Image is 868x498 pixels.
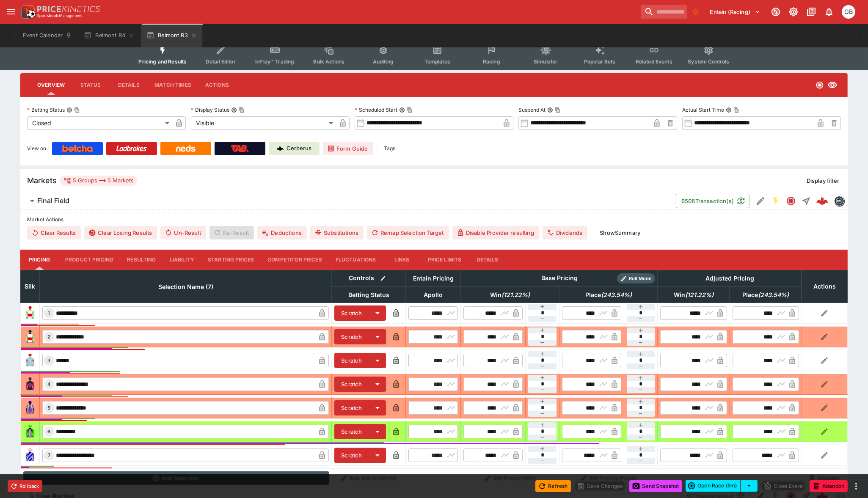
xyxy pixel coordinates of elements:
button: ShowSummary [595,226,645,239]
span: 1 [47,310,52,316]
em: ( 121.22 %) [685,290,714,300]
button: Scratch [334,329,369,344]
img: logo-cerberus--red.svg [816,195,828,207]
a: Form Guide [323,142,373,155]
button: Gary Brigginshaw [839,3,858,21]
button: 6508Transaction(s) [676,194,750,208]
button: Add Selection [23,471,329,485]
span: Detail Editor [206,58,236,65]
div: Event type filters [132,40,736,70]
span: Roll Mode [626,275,655,282]
button: Actual Start TimeCopy To Clipboard [726,107,732,113]
span: Re-Result [209,226,254,239]
button: Remap Selection Target [367,226,449,239]
img: runner 7 [23,448,37,462]
button: Pricing [20,250,58,270]
th: Adjusted Pricing [658,270,802,286]
button: Scratch [334,448,369,463]
button: Rollback [8,480,42,492]
button: No Bookmarks [689,5,703,19]
p: Cerberus [287,144,312,153]
p: Betting Status [27,106,65,113]
span: System Controls [688,58,729,65]
button: Scratch [334,400,369,415]
svg: Closed [786,196,796,206]
span: Win(121.22%) [481,290,539,300]
p: Suspend At [518,106,546,113]
img: Ladbrokes [116,145,147,152]
label: View on : [27,142,49,155]
h5: Markets [27,176,57,185]
button: Disable Provider resulting [452,226,539,239]
button: Open Race (5m) [686,480,741,492]
div: Visible [191,116,336,130]
button: Final Field [20,193,676,209]
button: Dividends [543,226,587,239]
span: Win(121.22%) [664,290,723,300]
span: 3 [46,358,52,363]
label: Market Actions [27,213,841,226]
span: 6 [46,429,52,435]
span: Betting Status [339,290,399,300]
span: Bulk Actions [313,58,344,65]
span: InPlay™ Trading [255,58,294,65]
button: Details [110,75,148,95]
div: Closed [27,116,172,130]
button: Overview [30,75,72,95]
button: Belmont R3 [141,24,202,47]
button: Scratch [334,377,369,392]
span: Popular Bets [584,58,616,65]
img: runner 3 [23,354,37,367]
button: Connected to PK [768,4,783,19]
span: Selection Name (7) [149,282,223,292]
button: open drawer [3,4,19,19]
img: betmakers [835,196,844,206]
button: Send Snapshot [629,480,682,492]
span: Mark an event as closed and abandoned. [810,481,848,490]
button: Select Tenant [705,5,766,19]
button: Display StatusCopy To Clipboard [231,107,237,113]
span: Place(243.54%) [733,290,798,300]
th: Entain Pricing [406,270,461,286]
button: Edit Pricing (Win) [463,471,557,485]
button: Notifications [821,4,837,19]
em: ( 121.22 %) [502,290,530,300]
th: Actions [802,270,847,303]
button: Fluctuations [329,250,383,270]
button: Display filter [802,174,844,187]
button: SGM Enabled [768,193,783,209]
div: 5 Groups 5 Markets [63,176,134,186]
button: Product Pricing [58,250,120,270]
svg: Closed [816,81,824,89]
button: Abandon [804,471,845,485]
button: Deductions [257,226,307,239]
button: Edit Detail [753,193,768,209]
button: Scheduled StartCopy To Clipboard [399,107,405,113]
button: Bulk Edit (Controls) [334,471,403,485]
button: Details [468,250,506,270]
button: Copy To Clipboard [74,107,80,113]
p: Display Status [191,106,229,113]
span: Auditing [373,58,394,65]
img: TabNZ [231,145,249,152]
button: Toggle light/dark mode [786,4,801,19]
button: Bulk edit [378,273,389,284]
em: ( 243.54 %) [758,290,789,300]
span: Place(243.54%) [576,290,641,300]
h6: Final Field [37,196,69,205]
th: Silk [21,270,40,303]
button: Starting Prices [201,250,261,270]
div: split button [686,480,758,492]
img: runner 6 [23,425,37,438]
div: Gary Brigginshaw [842,5,855,19]
button: Un-Result [160,226,206,239]
button: Resulting [120,250,163,270]
button: Scratch [334,353,369,368]
svg: Visible [827,80,838,90]
th: Controls [332,270,406,286]
button: Documentation [804,4,819,19]
span: Templates [424,58,450,65]
button: Competitor Prices [261,250,329,270]
div: Show/hide Price Roll mode configuration. [617,273,655,283]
